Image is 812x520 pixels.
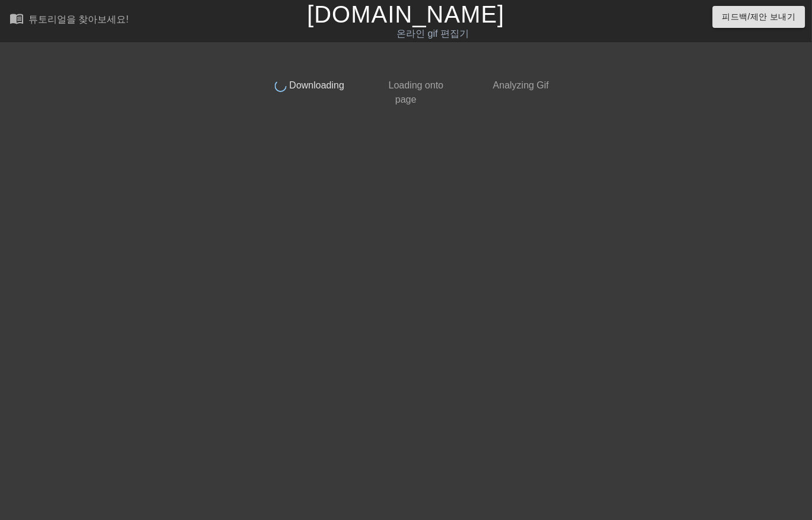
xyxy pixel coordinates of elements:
[386,80,443,104] span: Loading onto page
[491,80,549,90] span: Analyzing Gif
[307,1,505,27] a: [DOMAIN_NAME]
[722,9,796,24] span: 피드백/제안 보내기
[9,11,129,30] a: 튜토리얼을 찾아보세요!
[9,11,24,26] span: menu_book
[28,14,129,24] div: 튜토리얼을 찾아보세요!
[287,80,344,90] span: Downloading
[713,6,805,28] button: 피드백/제안 보내기
[277,27,589,41] div: 온라인 gif 편집기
